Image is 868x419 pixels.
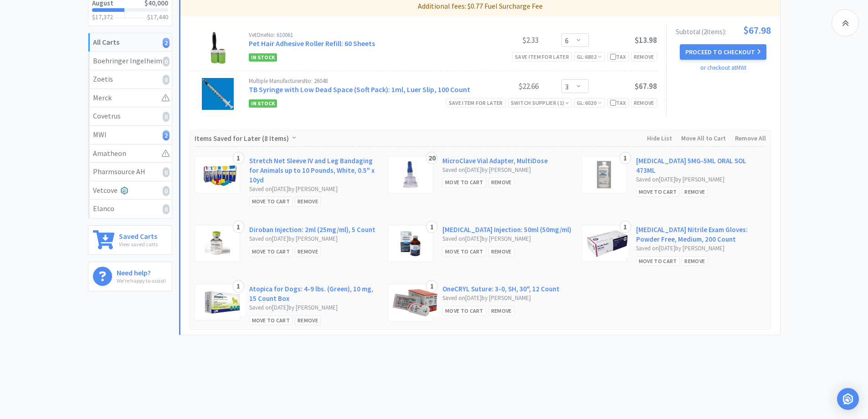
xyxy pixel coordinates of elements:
span: 8 Items [264,134,287,143]
div: Remove [295,197,321,206]
strong: All Carts [93,37,119,47]
div: Move to Cart [442,306,486,316]
div: Saved on [DATE] by [PERSON_NAME] [249,234,379,244]
i: 2 [163,130,169,140]
div: Zoetis [93,73,167,85]
a: Pharmsource AH0 [88,163,172,181]
a: Pet Hair Adhesive Roller Refill: 60 Sheets [249,39,375,48]
div: $22.66 [470,81,539,92]
h6: Saved Carts [119,230,158,240]
img: bca28a9e5f8c483784fa7a5577a2b30b_209217.png [399,230,422,257]
div: 20 [426,152,437,165]
div: Remove [631,52,657,62]
span: GL: 6802 [577,53,602,60]
span: $67.98 [743,25,771,35]
a: Amatheon [88,145,172,163]
img: 077a1c0ae645428e9485c90d8aa872ee_18303.png [403,161,418,188]
div: VetOne No: 610061 [249,32,470,38]
div: Remove [682,187,708,197]
div: Open Intercom Messenger [837,388,859,410]
div: Pharmsource AH [93,166,167,178]
span: Items Saved for Later ( ) [195,134,291,143]
span: $17,372 [92,13,113,21]
p: Additional fees: $0.77 Fuel Surcharge Fee [184,0,776,12]
p: We're happy to assist! [117,276,166,285]
div: Saved on [DATE] by [PERSON_NAME] [442,294,572,303]
p: View saved carts [119,240,158,248]
div: Remove [488,306,514,316]
div: Move to Cart [249,197,293,206]
div: Remove [488,177,514,187]
div: Remove [295,247,321,256]
div: 1 [620,221,631,233]
div: MWI [93,129,167,141]
div: 1 [620,152,631,165]
div: Move to Cart [636,256,680,266]
div: Vetcove [93,185,167,197]
i: 0 [163,57,169,67]
div: Saved on [DATE] by [PERSON_NAME] [249,185,379,194]
div: Remove [295,316,321,325]
a: Vetcove0 [88,181,172,200]
i: 0 [163,186,169,196]
span: Remove All [735,134,766,142]
a: [MEDICAL_DATA] Injection: 50ml (50mg/ml) [442,225,571,234]
h6: Need help? [117,267,166,276]
h3: $ [147,14,168,20]
div: Move to Cart [442,177,486,187]
div: Remove [488,247,514,256]
i: 0 [163,167,169,177]
span: 17,440 [150,13,168,21]
img: e5e6b5657486410b9f6ad39e84c030b9_6908.png [393,289,437,316]
img: ed0664083c9f40528aff2eb2f7a0b3ab_221721.png [205,230,230,257]
a: Saved CartsView saved carts [88,225,172,255]
div: $2.33 [470,35,539,46]
a: Covetrus0 [88,107,172,126]
div: Tax [610,52,626,61]
i: 0 [163,204,169,214]
img: 97e9999630a8474fa87885ec07065c51_10723.png [200,161,239,188]
img: bca2c660c61041c7965bd50161bebfd6_217050.png [586,230,628,257]
a: All Carts2 [88,33,172,52]
div: Move to Cart [636,187,680,197]
div: 1 [233,152,244,165]
div: Move to Cart [249,316,293,325]
i: 0 [163,112,169,122]
div: Saved on [DATE] by [PERSON_NAME] [636,244,766,253]
img: 4534101b492f4e4f98fcca6f80f45716_6733.png [210,32,226,64]
button: Proceed to Checkout [680,44,766,60]
div: Boehringer Ingelheim [93,55,167,67]
i: 2 [163,38,169,48]
a: Zoetis0 [88,70,172,89]
img: 06060d2d9bf44edcacc38b7fb4a3b42b_12573.png [202,78,234,110]
div: Amatheon [93,148,167,160]
span: In Stock [249,99,277,108]
div: Multiple Manufacturers No: 26048 [249,78,470,84]
div: Covetrus [93,110,167,122]
div: Save item for later [446,98,506,108]
span: Move All to Cart [681,134,726,142]
div: Tax [610,98,626,107]
a: TB Syringe with Low Dead Space (Soft Pack): 1ml, Luer Slip, 100 Count [249,85,470,94]
img: 4a8485ee8e914ec683d5f2cadc5c0b7e_777362.png [597,161,611,188]
a: Elanco0 [88,200,172,218]
div: Move to Cart [442,247,486,256]
div: Saved on [DATE] by [PERSON_NAME] [249,303,379,313]
i: 0 [163,75,169,85]
a: [MEDICAL_DATA] 5MG-5ML ORAL SOL 473ML [636,156,766,175]
div: Saved on [DATE] by [PERSON_NAME] [636,175,766,185]
div: Switch Supplier ( 1 ) [511,98,569,107]
a: MicroClave Vial Adapter, MultiDose [442,156,548,166]
div: Subtotal ( 2 item s ): [676,25,771,35]
a: or checkout at MWI [700,64,746,72]
div: 1 [233,221,244,233]
div: Saved on [DATE] by [PERSON_NAME] [442,234,572,244]
a: Stretch Net Sleeve IV and Leg Bandaging for Animals up to 10 Pounds, White, 0.5" x 10yd [249,156,379,185]
img: 1b27e84c1f3b43cfa568cee45c29241c_173075.png [200,289,245,316]
div: Elanco [93,203,167,215]
a: Merck [88,89,172,108]
div: Remove [682,256,708,266]
div: 1 [426,221,437,233]
span: $67.98 [635,81,657,91]
a: MWI2 [88,126,172,145]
